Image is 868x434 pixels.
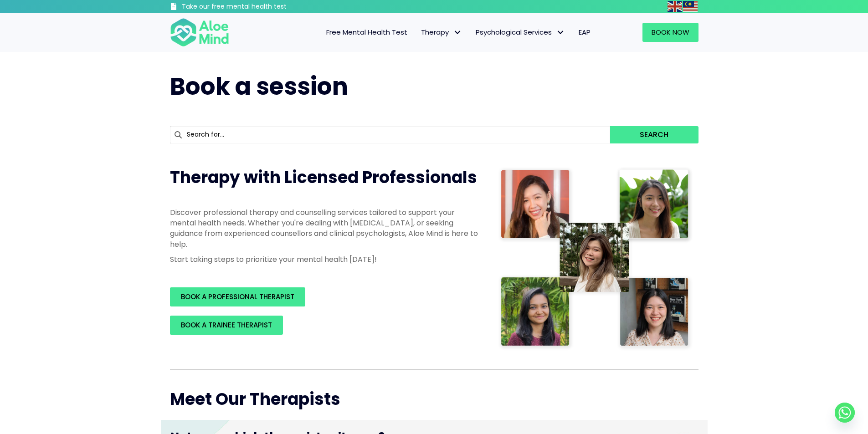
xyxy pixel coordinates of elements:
span: Book a session [170,70,348,103]
a: TherapyTherapy: submenu [414,23,469,42]
nav: Menu [241,23,597,42]
span: Psychological Services [476,27,565,37]
img: Aloe mind Logo [170,17,229,47]
span: Therapy with Licensed Professionals [170,166,477,189]
p: Discover professional therapy and counselling services tailored to support your mental health nee... [170,207,480,250]
a: BOOK A PROFESSIONAL THERAPIST [170,287,305,306]
img: ms [683,1,698,12]
a: Whatsapp [835,403,855,423]
input: Search for... [170,126,611,143]
span: Therapy: submenu [451,26,464,39]
span: Free Mental Health Test [326,27,407,37]
p: Start taking steps to prioritize your mental health [DATE]! [170,254,480,265]
a: English [668,1,683,11]
a: Psychological ServicesPsychological Services: submenu [469,23,572,42]
button: Search [610,126,698,143]
span: EAP [579,27,591,37]
h3: Take our free mental health test [182,2,335,11]
span: Book Now [652,27,689,37]
span: Therapy [421,27,462,37]
a: Book Now [642,23,699,42]
img: Therapist collage [498,166,693,351]
a: Free Mental Health Test [319,23,414,42]
span: BOOK A TRAINEE THERAPIST [181,320,272,330]
a: BOOK A TRAINEE THERAPIST [170,316,283,335]
a: Take our free mental health test [170,2,335,13]
span: BOOK A PROFESSIONAL THERAPIST [181,292,294,301]
span: Meet Our Therapists [170,388,340,411]
span: Psychological Services: submenu [554,26,567,39]
a: Malay [683,1,699,11]
img: en [668,1,682,12]
a: EAP [572,23,597,42]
